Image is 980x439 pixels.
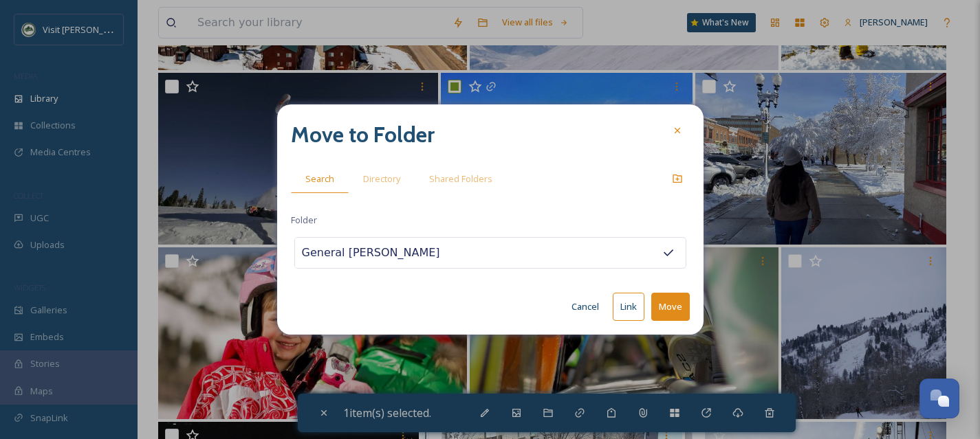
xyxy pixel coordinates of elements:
button: Link [613,293,644,321]
h2: Move to Folder [291,118,435,151]
button: Open Chat [919,379,959,418]
span: Folder [291,214,317,227]
button: Move [651,293,690,321]
button: Cancel [565,293,606,320]
span: Directory [363,172,400,185]
span: Search [305,172,334,185]
input: Search for a folder [295,238,446,268]
span: Shared Folders [429,172,492,185]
